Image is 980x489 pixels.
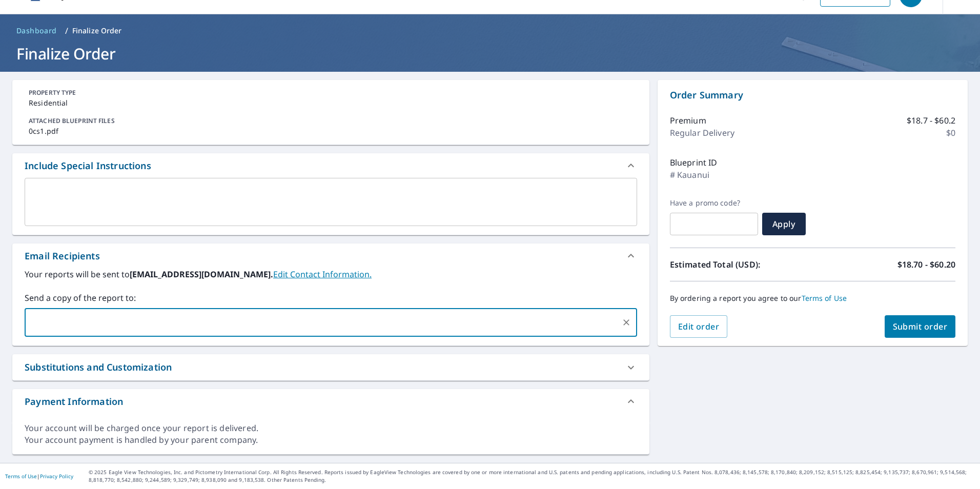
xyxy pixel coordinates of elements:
[25,434,637,446] div: Your account payment is handled by your parent company.
[670,258,813,271] p: Estimated Total (USD):
[670,294,955,303] p: By ordering a report you agree to our
[12,354,649,380] div: Substitutions and Customization
[946,127,955,139] p: $0
[885,315,956,338] button: Submit order
[12,23,61,39] a: Dashboard
[802,293,847,303] a: Terms of Use
[273,269,372,280] a: EditContactInfo
[25,159,151,173] div: Include Special Instructions
[25,395,123,409] div: Payment Information
[670,88,955,102] p: Order Summary
[29,88,633,97] p: PROPERTY TYPE
[25,268,637,280] label: Your reports will be sent to
[762,213,806,235] button: Apply
[670,114,706,127] p: Premium
[770,218,798,230] span: Apply
[29,97,633,108] p: Residential
[670,198,758,208] label: Have a promo code?
[72,26,122,36] p: Finalize Order
[12,153,649,178] div: Include Special Instructions
[40,473,73,480] a: Privacy Policy
[29,126,633,136] p: 0cs1.pdf
[65,25,68,37] li: /
[670,127,734,139] p: Regular Delivery
[670,315,728,338] button: Edit order
[678,321,720,332] span: Edit order
[5,473,73,479] p: |
[12,23,968,39] nav: breadcrumb
[12,243,649,268] div: Email Recipients
[25,249,100,263] div: Email Recipients
[89,468,975,484] p: © 2025 Eagle View Technologies, Inc. and Pictometry International Corp. All Rights Reserved. Repo...
[25,360,172,374] div: Substitutions and Customization
[619,315,634,330] button: Clear
[16,26,57,36] span: Dashboard
[5,473,37,480] a: Terms of Use
[25,422,637,434] div: Your account will be charged once your report is delivered.
[29,116,633,126] p: ATTACHED BLUEPRINT FILES
[897,258,955,271] p: $18.70 - $60.20
[130,269,273,280] b: [EMAIL_ADDRESS][DOMAIN_NAME].
[25,292,637,304] label: Send a copy of the report to:
[12,43,968,64] h1: Finalize Order
[12,389,649,414] div: Payment Information
[893,321,948,332] span: Submit order
[907,114,955,127] p: $18.7 - $60.2
[670,169,709,181] p: # Kauanui
[670,156,718,169] p: Blueprint ID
